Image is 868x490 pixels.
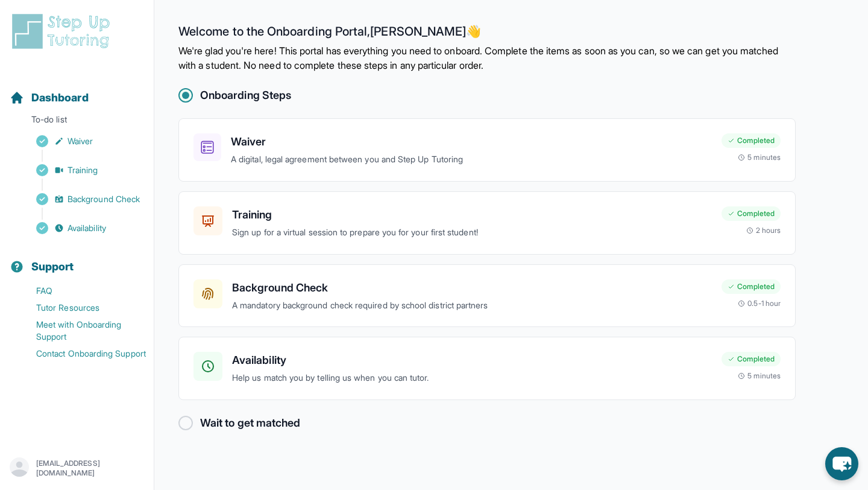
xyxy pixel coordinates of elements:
[10,89,89,106] a: Dashboard
[10,162,154,179] a: Training
[746,226,781,235] div: 2 hours
[10,12,117,51] img: logo
[68,135,93,147] span: Waiver
[178,118,796,182] a: WaiverA digital, legal agreement between you and Step Up TutoringCompleted5 minutes
[231,133,712,150] h3: Waiver
[232,226,712,240] p: Sign up for a virtual session to prepare you for your first student!
[722,133,781,148] div: Completed
[68,222,106,234] span: Availability
[10,316,154,345] a: Meet with Onboarding Support
[36,459,144,478] p: [EMAIL_ADDRESS][DOMAIN_NAME]
[200,415,300,431] h2: Wait to get matched
[10,191,154,208] a: Background Check
[232,279,712,296] h3: Background Check
[10,282,154,299] a: FAQ
[178,337,796,400] a: AvailabilityHelp us match you by telling us when you can tutor.Completed5 minutes
[5,113,149,130] p: To-do list
[5,239,149,280] button: Support
[738,153,781,162] div: 5 minutes
[178,43,796,72] p: We're glad you're here! This portal has everything you need to onboard. Complete the items as soo...
[178,24,796,43] h2: Welcome to the Onboarding Portal, [PERSON_NAME] 👋
[231,153,712,167] p: A digital, legal agreement between you and Step Up Tutoring
[5,70,149,111] button: Dashboard
[232,371,712,385] p: Help us match you by telling us when you can tutor.
[68,193,140,205] span: Background Check
[10,457,144,479] button: [EMAIL_ADDRESS][DOMAIN_NAME]
[68,164,98,176] span: Training
[722,206,781,221] div: Completed
[722,279,781,294] div: Completed
[722,352,781,366] div: Completed
[31,89,89,106] span: Dashboard
[738,371,781,381] div: 5 minutes
[10,299,154,316] a: Tutor Resources
[178,191,796,255] a: TrainingSign up for a virtual session to prepare you for your first student!Completed2 hours
[232,206,712,223] h3: Training
[232,352,712,369] h3: Availability
[738,299,781,308] div: 0.5-1 hour
[200,87,291,104] h2: Onboarding Steps
[10,345,154,362] a: Contact Onboarding Support
[10,220,154,237] a: Availability
[10,133,154,150] a: Waiver
[178,264,796,328] a: Background CheckA mandatory background check required by school district partnersCompleted0.5-1 hour
[232,299,712,313] p: A mandatory background check required by school district partners
[31,258,74,275] span: Support
[825,447,858,480] button: chat-button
